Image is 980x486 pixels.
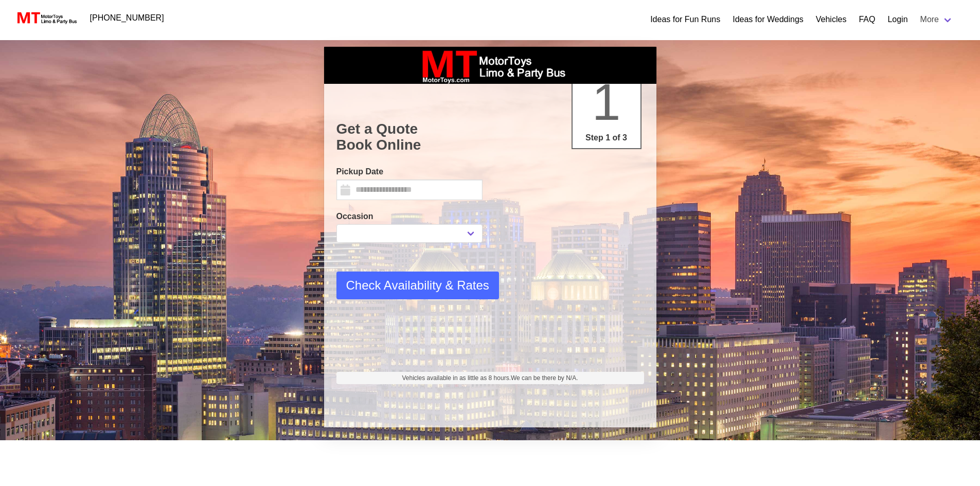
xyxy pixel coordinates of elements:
a: Vehicles [816,13,847,26]
span: Check Availability & Rates [346,276,489,295]
a: Ideas for Weddings [733,13,804,26]
a: Login [887,13,907,26]
img: box_logo_brand.jpeg [413,47,567,84]
a: More [914,9,959,30]
h1: Get a Quote Book Online [336,121,644,153]
span: Vehicles available in as little as 8 hours. [402,373,578,383]
img: MotorToys Logo [14,11,78,25]
span: 1 [592,73,621,131]
button: Check Availability & Rates [336,272,499,299]
p: Step 1 of 3 [577,132,636,144]
a: [PHONE_NUMBER] [84,8,170,28]
a: FAQ [859,13,875,26]
label: Occasion [336,210,483,223]
span: We can be there by N/A. [511,374,578,382]
a: Ideas for Fun Runs [650,13,720,26]
label: Pickup Date [336,166,483,178]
